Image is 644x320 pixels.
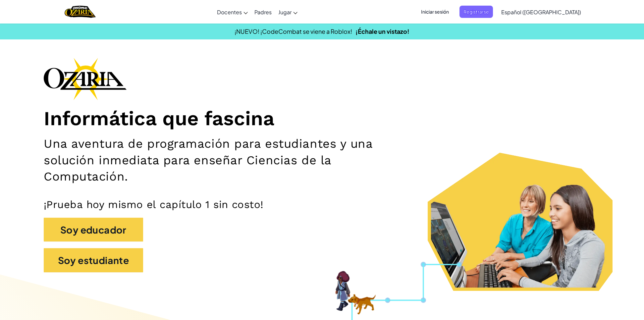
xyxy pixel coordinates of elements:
p: ¡Prueba hoy mismo el capítulo 1 sin costo! [44,198,600,211]
img: Home [65,5,95,19]
img: Ozaria branding logo [44,58,127,100]
a: Docentes [214,3,251,21]
a: Español ([GEOGRAPHIC_DATA]) [498,3,584,21]
a: Padres [251,3,275,21]
a: Jugar [275,3,301,21]
span: Jugar [278,9,292,16]
button: Iniciar sesión [417,6,453,18]
a: Ozaria by CodeCombat logo [65,5,95,19]
h1: Informática que fascina [44,107,600,131]
button: Registrarse [459,6,493,18]
button: Soy educador [44,218,143,242]
button: Soy estudiante [44,248,143,272]
span: Docentes [217,9,242,16]
a: ¡Échale un vistazo! [355,27,409,35]
span: ¡NUEVO! ¡CodeCombat se viene a Roblox! [235,27,352,35]
span: Español ([GEOGRAPHIC_DATA]) [501,9,581,16]
h2: Una aventura de programación para estudiantes y una solución inmediata para enseñar Ciencias de l... [44,135,417,185]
